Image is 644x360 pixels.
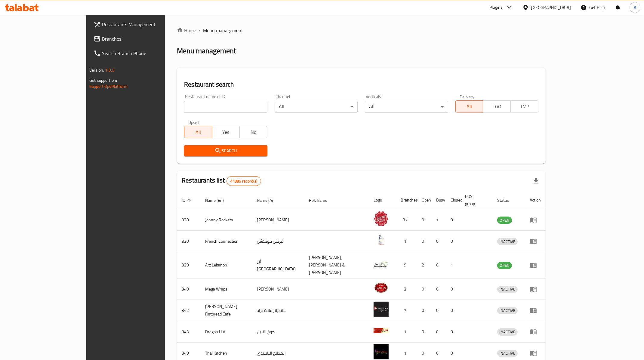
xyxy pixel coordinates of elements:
div: Menu [530,285,541,293]
img: French Connection [374,232,389,248]
button: TGO [483,100,511,112]
td: Arz Lebanon [200,252,252,278]
span: 41886 record(s) [227,178,261,184]
div: Plugins [489,4,503,11]
span: Get support on: [89,76,117,84]
td: [PERSON_NAME] [252,209,304,231]
img: Johnny Rockets [374,211,389,226]
td: 0 [417,321,431,343]
span: INACTIVE [497,238,518,245]
a: Support.OpsPlatform [89,82,128,90]
img: Arz Lebanon [374,257,389,272]
span: Version: [89,66,104,74]
td: 0 [431,252,446,278]
div: All [365,101,448,113]
td: [PERSON_NAME],[PERSON_NAME] & [PERSON_NAME] [304,252,369,278]
td: 1 [396,321,417,343]
h2: Restaurants list [182,176,261,186]
label: Delivery [460,94,475,99]
label: Upsell [188,120,199,124]
span: Name (Ar) [257,197,282,204]
span: INACTIVE [497,350,518,357]
button: Yes [212,126,240,138]
th: Logo [369,191,396,209]
td: 37 [396,209,417,231]
th: Busy [431,191,446,209]
a: Search Branch Phone [89,46,194,60]
td: 1 [446,252,460,278]
span: Branches [102,35,189,42]
td: فرنش كونكشن [252,231,304,252]
div: OPEN [497,262,512,269]
span: 1.0.0 [105,66,114,74]
div: INACTIVE [497,286,518,293]
td: 0 [417,300,431,321]
button: No [239,126,267,138]
div: OPEN [497,217,512,224]
td: 1 [396,231,417,252]
td: 0 [431,231,446,252]
span: INACTIVE [497,328,518,335]
a: Branches [89,32,194,46]
td: 0 [446,209,460,231]
span: POS group [465,193,485,207]
div: INACTIVE [497,238,518,245]
td: أرز [GEOGRAPHIC_DATA] [252,252,304,278]
td: Johnny Rockets [200,209,252,231]
div: Menu [530,216,541,223]
div: Export file [529,174,543,188]
span: A [634,4,636,11]
td: Dragon Hut [200,321,252,343]
div: Menu [530,262,541,269]
div: INACTIVE [497,307,518,314]
h2: Restaurant search [184,80,538,89]
h2: Menu management [177,46,236,56]
input: Search for restaurant name or ID.. [184,101,267,113]
span: All [458,102,481,111]
span: Status [497,197,517,204]
td: 0 [431,300,446,321]
td: 0 [431,278,446,300]
span: Search [189,147,262,155]
div: Menu [530,328,541,335]
span: OPEN [497,262,512,269]
td: Mega Wraps [200,278,252,300]
th: Branches [396,191,417,209]
span: TGO [485,102,508,111]
td: 0 [446,300,460,321]
span: No [242,128,265,137]
div: Menu [530,349,541,357]
th: Closed [446,191,460,209]
div: Total records count [226,176,261,186]
span: Restaurants Management [102,21,189,28]
span: ID [182,197,193,204]
span: Search Branch Phone [102,50,189,57]
td: 1 [431,209,446,231]
td: [PERSON_NAME] [252,278,304,300]
span: Name (En) [205,197,232,204]
button: TMP [510,100,538,112]
li: / [199,27,201,34]
span: Yes [214,128,237,137]
td: 0 [446,321,460,343]
th: Action [525,191,546,209]
td: 3 [396,278,417,300]
td: [PERSON_NAME] Flatbread Cafe [200,300,252,321]
img: Sandella's Flatbread Cafe [374,302,389,317]
th: Open [417,191,431,209]
td: 7 [396,300,417,321]
nav: breadcrumb [177,27,546,34]
td: 0 [417,209,431,231]
div: INACTIVE [497,328,518,336]
button: All [184,126,212,138]
td: 0 [431,321,446,343]
span: INACTIVE [497,307,518,314]
span: Menu management [203,27,243,34]
span: All [187,128,210,137]
span: INACTIVE [497,286,518,293]
a: Restaurants Management [89,17,194,32]
img: Dragon Hut [374,323,389,338]
td: 0 [417,278,431,300]
td: French Connection [200,231,252,252]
